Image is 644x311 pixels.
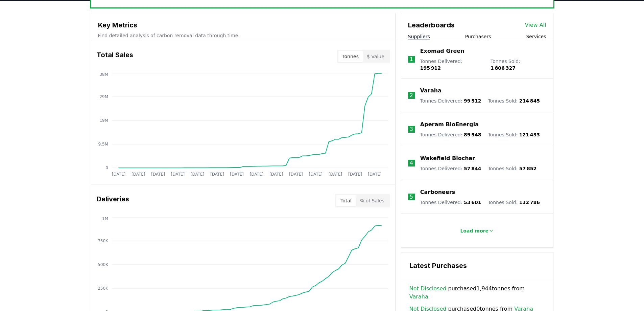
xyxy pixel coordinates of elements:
p: Tonnes Sold : [488,199,540,206]
h3: Key Metrics [98,20,388,30]
h3: Total Sales [97,50,133,63]
a: Carboneers [420,188,455,196]
tspan: [DATE] [151,172,165,177]
tspan: [DATE] [289,172,303,177]
tspan: 1M [102,216,108,221]
p: 2 [410,91,413,99]
p: 5 [410,193,413,201]
tspan: [DATE] [348,172,362,177]
span: 53 601 [464,200,481,205]
p: Tonnes Delivered : [420,97,481,104]
span: 214 845 [519,98,540,104]
tspan: 29M [99,94,108,99]
tspan: [DATE] [190,172,204,177]
a: Exomad Green [420,47,464,55]
p: 1 [410,55,413,63]
tspan: 38M [99,72,108,77]
p: 4 [410,159,413,167]
button: Load more [455,224,499,238]
a: Varaha [409,293,428,301]
span: 195 912 [420,65,441,71]
p: Load more [460,227,488,234]
p: Tonnes Sold : [488,131,540,138]
p: Tonnes Sold : [488,97,540,104]
button: Tonnes [338,51,363,62]
tspan: [DATE] [210,172,224,177]
h3: Leaderboards [408,20,455,30]
a: Wakefield Biochar [420,154,475,162]
tspan: [DATE] [249,172,263,177]
a: View All [525,21,546,29]
tspan: [DATE] [328,172,342,177]
span: 89 548 [464,132,481,137]
p: Tonnes Delivered : [420,165,481,172]
button: Suppliers [408,33,430,40]
span: 132 786 [519,200,540,205]
span: 57 852 [519,166,537,171]
tspan: [DATE] [269,172,283,177]
tspan: [DATE] [171,172,185,177]
h3: Latest Purchases [409,261,545,271]
p: Tonnes Sold : [491,58,546,71]
span: 57 844 [464,166,481,171]
button: Services [526,33,546,40]
tspan: 9.5M [98,142,108,147]
tspan: 0 [105,165,108,170]
tspan: 500K [98,262,109,267]
tspan: [DATE] [131,172,145,177]
tspan: [DATE] [112,172,125,177]
a: Aperam BioEnergia [420,120,479,129]
button: $ Value [363,51,388,62]
button: Total [336,195,356,206]
a: Varaha [420,87,442,95]
a: Not Disclosed [409,285,447,293]
button: Purchasers [465,33,491,40]
p: Tonnes Delivered : [420,58,484,71]
h3: Deliveries [97,194,129,207]
p: Tonnes Delivered : [420,199,481,206]
p: Find detailed analysis of carbon removal data through time. [98,32,388,39]
span: 1 806 327 [491,65,516,71]
p: Tonnes Delivered : [420,131,481,138]
tspan: [DATE] [309,172,323,177]
span: purchased 1,944 tonnes from [409,285,545,301]
button: % of Sales [356,195,388,206]
tspan: 250K [98,286,109,291]
span: 121 433 [519,132,540,137]
tspan: [DATE] [230,172,244,177]
p: Tonnes Sold : [488,165,536,172]
tspan: 19M [99,118,108,123]
tspan: [DATE] [368,172,382,177]
span: 99 512 [464,98,481,104]
tspan: 750K [98,239,109,243]
p: 3 [410,125,413,133]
